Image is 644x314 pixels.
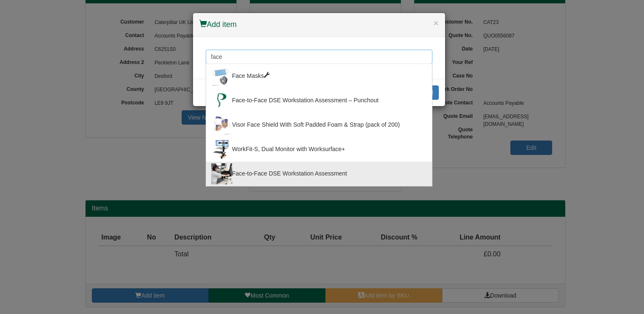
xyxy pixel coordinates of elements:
img: p-web-image_4_16.jpg [211,90,232,111]
input: Search for a product [206,50,432,64]
h4: Add item [199,19,439,30]
div: Face-to-Face DSE Workstation Assessment [211,163,427,184]
img: face-sheilds_1.jpg [211,114,232,136]
button: × [433,19,438,27]
div: Face-to-Face DSE Workstation Assessment – Punchout [211,90,427,111]
img: ergotron_workfit-s_dual_monitor_angle_1.jpg [211,139,232,160]
img: dse-workstation-assessment-level-2.jpg [211,163,232,184]
div: WorkFit-S, Dual Monitor with Worksurface+ [211,139,427,160]
div: Face Masks [211,66,427,87]
div: Visor Face Shield With Soft Padded Foam & Strap (pack of 200) [211,114,427,136]
img: face-masks_1.jpg [211,66,232,87]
